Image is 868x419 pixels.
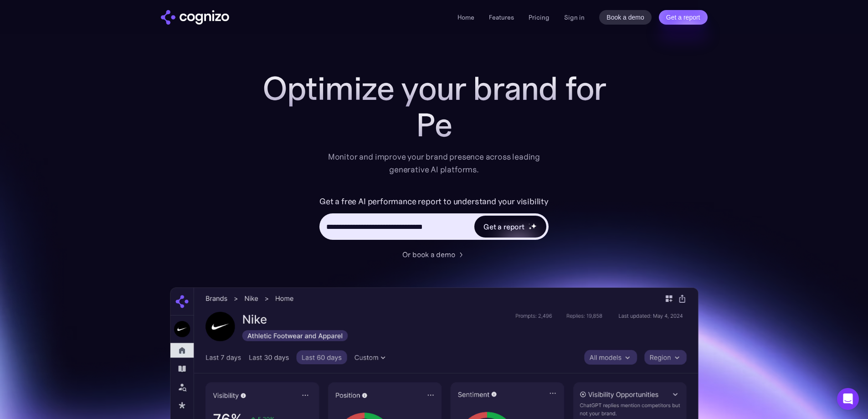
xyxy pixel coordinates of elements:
[161,10,229,25] a: home
[322,150,546,176] div: Monitor and improve your brand presence across leading generative AI platforms.
[402,249,455,260] div: Or book a demo
[252,107,616,143] div: Pe
[489,13,514,21] a: Features
[529,223,530,225] img: star
[529,13,550,21] a: Pricing
[252,70,616,107] h1: Optimize your brand for
[837,388,859,410] div: Open Intercom Messenger
[161,10,229,25] img: cognizo logo
[529,227,532,230] img: star
[402,249,466,260] a: Or book a demo
[483,221,524,232] div: Get a report
[659,10,708,25] a: Get a report
[564,12,585,23] a: Sign in
[473,215,547,238] a: Get a reportstarstarstar
[599,10,652,25] a: Book a demo
[531,223,537,229] img: star
[457,13,474,21] a: Home
[319,194,549,209] label: Get a free AI performance report to understand your visibility
[319,194,549,244] form: Hero URL Input Form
